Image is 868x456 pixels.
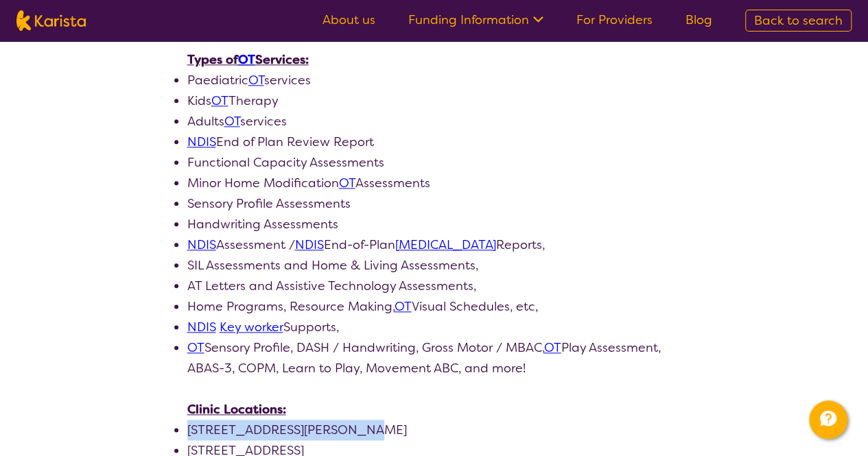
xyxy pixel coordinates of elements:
li: [STREET_ADDRESS][PERSON_NAME] [187,420,681,440]
a: NDIS [187,319,216,335]
a: OT [187,339,204,356]
li: AT Letters and Assistive Technology Assessments, [187,276,681,296]
a: OT [339,175,355,191]
button: Channel Menu [809,400,847,439]
li: Kids Therapy [187,91,681,111]
a: OT [224,113,240,130]
a: Blog [685,12,712,28]
li: Sensory Profile, DASH / Handwriting, Gross Motor / MBAC, Play Assessment, ABAS-3, COPM, Learn to ... [187,337,681,379]
a: About us [322,12,375,28]
a: NDIS [187,237,216,253]
a: OT [395,298,412,315]
li: Supports, [187,317,681,337]
li: Paediatric services [187,70,681,91]
span: Back to search [754,12,843,29]
a: Back to search [745,10,852,32]
li: End of Plan Review Report [187,132,681,152]
u: Types of Services: [187,51,309,68]
li: Adults services [187,111,681,132]
a: OT [211,93,228,109]
li: Sensory Profile Assessments [187,193,681,214]
li: SIL Assessments and Home & Living Assessments, [187,255,681,276]
li: Home Programs, Resource Making, Visual Schedules, etc, [187,296,681,317]
a: NDIS [187,134,216,150]
a: Key worker [220,319,283,335]
a: NDIS [295,237,324,253]
a: For Providers [576,12,653,28]
a: Funding Information [408,12,543,28]
li: Minor Home Modification Assessments [187,173,681,193]
img: Karista logo [16,10,86,31]
li: Functional Capacity Assessments [187,152,681,173]
li: Handwriting Assessments [187,214,681,235]
a: OT [544,339,561,356]
u: Clinic Locations: [187,401,286,418]
a: OT [238,51,255,68]
li: Assessment / End-of-Plan Reports, [187,235,681,255]
a: OT [248,72,264,88]
a: [MEDICAL_DATA] [395,237,496,253]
